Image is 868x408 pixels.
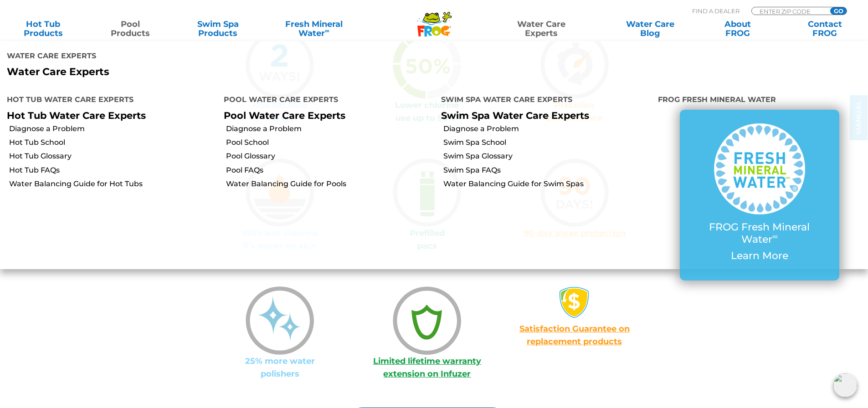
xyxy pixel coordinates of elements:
[559,286,591,318] img: money-back1-small
[616,20,684,38] a: Water CareBlog
[772,232,778,241] sup: ∞
[224,110,345,121] a: Pool Water Care Experts
[7,66,427,78] p: Water Care Experts
[224,92,427,110] h4: Pool Water Care Experts
[443,151,651,161] a: Swim Spa Glossary
[658,92,861,110] h4: FROG Fresh Mineral Water
[226,165,434,175] a: Pool FAQs
[698,221,821,245] p: FROG Fresh Mineral Water
[97,20,164,38] a: PoolProducts
[226,179,434,189] a: Water Balancing Guide for Pools
[226,151,434,161] a: Pool Glossary
[833,373,857,397] img: openIcon
[373,356,481,379] a: Limited lifetime warranty extension on Infuzer
[325,27,329,34] sup: ∞
[9,151,217,161] a: Hot Tub Glossary
[704,20,771,38] a: AboutFROG
[9,124,217,134] a: Diagnose a Problem
[698,250,821,262] p: Learn More
[9,179,217,189] a: Water Balancing Guide for Hot Tubs
[246,286,314,355] img: icon-polishers-blue
[9,165,217,175] a: Hot Tub FAQs
[393,286,461,355] img: icon-lifetime-warranty-green
[443,124,651,134] a: Diagnose a Problem
[698,123,821,266] a: FROG Fresh Mineral Water∞ Learn More
[830,7,847,15] input: GO
[7,110,146,121] a: Hot Tub Water Care Experts
[9,138,217,148] a: Hot Tub School
[443,165,651,175] a: Swim Spa FAQs
[7,48,427,66] h4: Water Care Experts
[791,20,859,38] a: ContactFROG
[692,7,740,15] p: Find A Dealer
[184,20,252,38] a: Swim SpaProducts
[519,324,630,347] a: Satisfaction Guarantee on replacement products
[441,110,589,121] a: Swim Spa Water Care Experts
[226,138,434,148] a: Pool School
[226,124,434,134] a: Diagnose a Problem
[9,20,77,38] a: Hot TubProducts
[271,20,356,38] a: Fresh MineralWater∞
[441,92,644,110] h4: Swim Spa Water Care Experts
[759,7,820,15] input: Zip Code Form
[443,138,651,148] a: Swim Spa School
[206,355,354,380] p: 25% more water polishers
[486,20,596,38] a: Water CareExperts
[7,92,210,110] h4: Hot Tub Water Care Experts
[443,179,651,189] a: Water Balancing Guide for Swim Spas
